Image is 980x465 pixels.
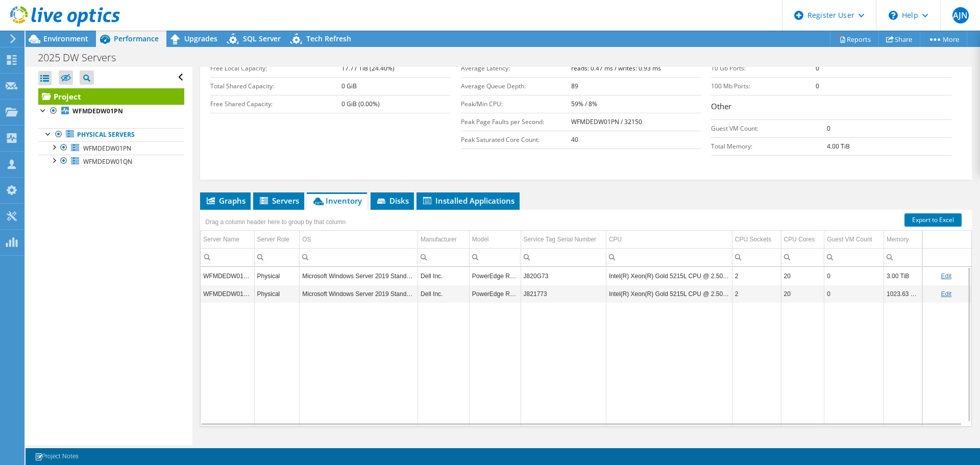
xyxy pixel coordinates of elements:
[72,107,123,115] b: WFMDEDW01PN
[418,267,470,285] td: Column Manufacturer, Value Dell Inc.
[571,135,578,144] b: 40
[711,59,816,77] td: 10 Gb Ports:
[38,105,184,118] a: WFMDEDW01PN
[200,210,972,427] div: Data grid
[887,233,909,246] div: Memory
[461,59,571,77] td: Average Latency:
[302,233,311,246] div: OS
[257,270,297,282] div: Physical
[472,233,489,246] div: Model
[732,285,781,303] td: Column CPU Sockets, Value 2
[735,233,771,246] div: CPU Sockets
[904,213,962,227] a: Export to Excel
[521,231,606,249] td: Service Tag Serial Number Column
[469,285,521,303] td: Column Model, Value PowerEdge R740
[920,31,967,47] a: More
[203,233,239,246] div: Server Name
[830,31,879,47] a: Reports
[300,248,418,266] td: Column OS, Filter cell
[300,285,418,303] td: Column OS, Value Microsoft Windows Server 2019 Standard
[201,285,254,303] td: Column Server Name, Value WFMDEDW01QN
[461,131,571,149] td: Peak Saturated Core Count:
[781,267,824,285] td: Column CPU Cores, Value 20
[83,144,131,153] span: WFMDEDW01PN
[201,231,254,249] td: Server Name Column
[38,88,184,105] a: Project
[254,231,300,249] td: Server Role Column
[254,248,300,266] td: Column Server Role, Filter cell
[341,64,395,72] b: 17.77 TiB (24.40%)
[941,273,951,280] a: Edit
[571,117,642,126] b: WFMDEDW01PN / 32150
[201,267,254,285] td: Column Server Name, Value WFMDEDW01PN
[28,450,86,463] a: Project Notes
[816,82,819,90] b: 0
[469,267,521,285] td: Column Model, Value PowerEdge R740
[827,124,830,133] b: 0
[521,248,606,266] td: Column Service Tag Serial Number, Filter cell
[257,233,289,246] div: Server Role
[781,231,824,249] td: CPU Cores Column
[781,285,824,303] td: Column CPU Cores, Value 20
[711,119,827,137] td: Guest VM Count:
[421,233,457,246] div: Manufacturer
[884,231,922,249] td: Memory Column
[781,248,824,266] td: Column CPU Cores, Filter cell
[571,100,597,108] b: 59% / 8%
[461,77,571,95] td: Average Queue Depth:
[606,248,732,266] td: Column CPU, Filter cell
[418,231,470,249] td: Manufacturer Column
[884,267,922,285] td: Column Memory, Value 3.00 TiB
[300,267,418,285] td: Column OS, Value Microsoft Windows Server 2019 Standard
[341,100,380,108] b: 0 GiB (0.00%)
[38,141,184,155] a: WFMDEDW01PN
[418,248,470,266] td: Column Manufacturer, Filter cell
[941,290,951,298] a: Edit
[827,142,850,151] b: 4.00 TiB
[878,31,920,47] a: Share
[816,64,819,72] b: 0
[732,248,781,266] td: Column CPU Sockets, Filter cell
[422,195,514,206] span: Installed Applications
[889,11,898,20] svg: \n
[571,82,578,90] b: 89
[258,195,299,206] span: Servers
[205,195,246,206] span: Graphs
[184,34,217,43] span: Upgrades
[43,34,88,43] span: Environment
[469,231,521,249] td: Model Column
[203,215,348,229] div: Drag a column header here to group by that column
[824,248,884,266] td: Column Guest VM Count, Filter cell
[461,95,571,113] td: Peak/Min CPU:
[824,267,884,285] td: Column Guest VM Count, Value 0
[254,285,300,303] td: Column Server Role, Value Physical
[952,7,969,23] span: AJN
[210,95,341,113] td: Free Shared Capacity:
[461,113,571,131] td: Peak Page Faults per Second:
[341,82,357,90] b: 0 GiB
[606,285,732,303] td: Column CPU, Value Intel(R) Xeon(R) Gold 5215L CPU @ 2.50GHz
[469,248,521,266] td: Column Model, Filter cell
[884,285,922,303] td: Column Memory, Value 1023.63 GiB
[711,101,951,114] h3: Other
[711,137,827,155] td: Total Memory:
[711,77,816,95] td: 100 Mb Ports:
[418,285,470,303] td: Column Manufacturer, Value Dell Inc.
[306,34,351,43] span: Tech Refresh
[732,231,781,249] td: CPU Sockets Column
[824,231,884,249] td: Guest VM Count Column
[732,267,781,285] td: Column CPU Sockets, Value 2
[521,285,606,303] td: Column Service Tag Serial Number, Value J821773
[521,267,606,285] td: Column Service Tag Serial Number, Value J820G73
[609,233,622,246] div: CPU
[376,195,409,206] span: Disks
[254,267,300,285] td: Column Server Role, Value Physical
[824,285,884,303] td: Column Guest VM Count, Value 0
[114,34,159,43] span: Performance
[606,231,732,249] td: CPU Column
[33,52,132,63] h1: 2025 DW Servers
[257,288,297,300] div: Physical
[571,64,661,72] b: reads: 0.47 ms / writes: 0.93 ms
[300,231,418,249] td: OS Column
[312,195,362,206] span: Inventory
